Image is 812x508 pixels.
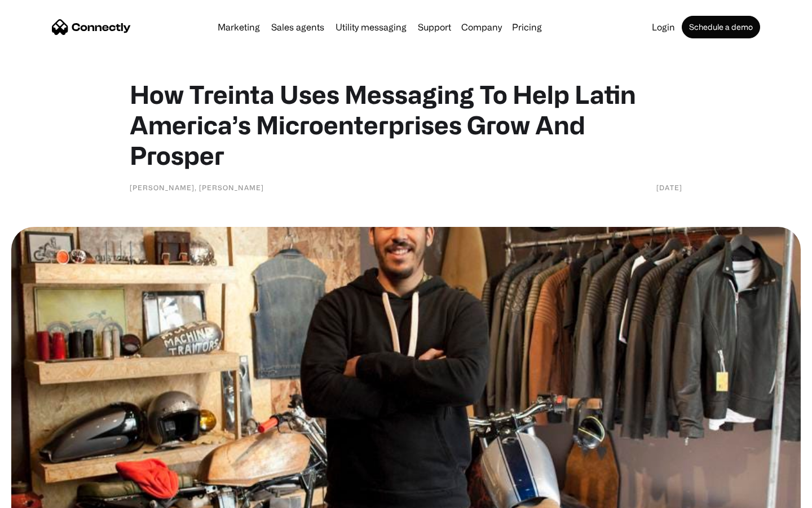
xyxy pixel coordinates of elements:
a: Login [647,23,679,32]
a: Support [413,23,456,32]
a: home [52,19,131,36]
ul: Language list [23,488,68,504]
div: Company [458,19,505,35]
a: Utility messaging [331,23,411,32]
h1: How Treinta Uses Messaging To Help Latin America’s Microenterprises Grow And Prosper [130,79,682,170]
div: [PERSON_NAME], [PERSON_NAME] [130,182,264,193]
a: Pricing [507,23,546,32]
a: Marketing [213,23,264,32]
aside: Language selected: English [11,488,68,504]
div: Company [461,19,502,35]
div: [DATE] [656,182,682,193]
a: Schedule a demo [682,16,760,38]
a: Sales agents [267,23,329,32]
